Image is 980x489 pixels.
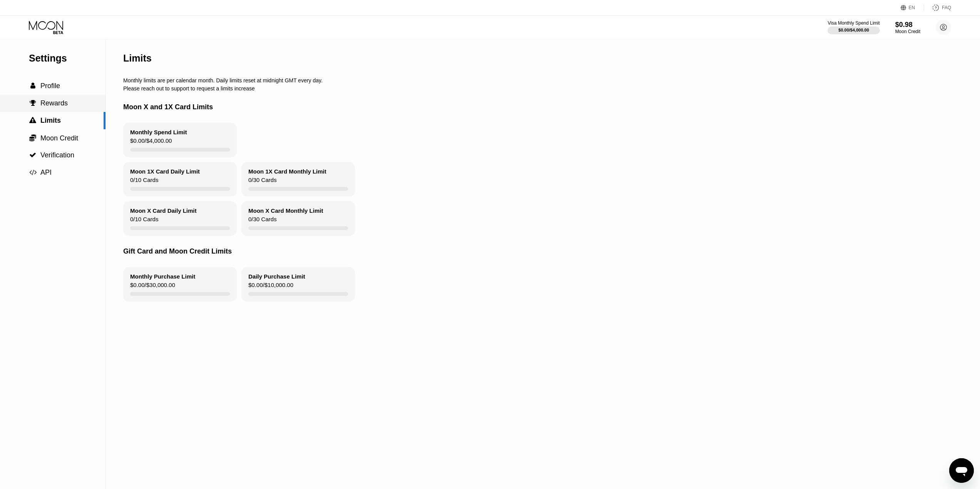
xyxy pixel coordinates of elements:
[123,92,907,123] div: Moon X and 1X Card Limits
[29,152,37,159] div: 
[248,216,276,226] div: 0 / 30 Cards
[895,21,920,29] div: $0.98
[895,29,920,34] div: Moon Credit
[30,82,35,89] span: 
[40,134,78,142] span: Moon Credit
[828,20,879,26] div: Visa Monthly Spend Limit
[40,117,61,124] span: Limits
[130,207,197,214] div: Moon X Card Daily Limit
[828,20,879,34] div: Visa Monthly Spend Limit$0.00/$4,000.00
[130,137,172,148] div: $0.00 / $4,000.00
[130,177,158,187] div: 0 / 10 Cards
[248,168,327,175] div: Moon 1X Card Monthly Limit
[130,216,158,226] div: 0 / 10 Cards
[123,53,152,64] div: Limits
[40,82,60,90] span: Profile
[901,4,924,12] div: EN
[123,77,907,83] div: Monthly limits are per calendar month. Daily limits reset at midnight GMT every day.
[29,82,37,89] div: 
[130,273,195,280] div: Monthly Purchase Limit
[838,28,869,32] div: $0.00 / $4,000.00
[123,85,907,92] div: Please reach out to support to request a limits increase
[248,273,305,280] div: Daily Purchase Limit
[29,100,37,107] div: 
[949,458,974,483] iframe: Button to launch messaging window
[29,169,37,176] div: 
[30,100,36,107] span: 
[40,99,68,107] span: Rewards
[29,117,36,124] span: 
[123,236,907,267] div: Gift Card and Moon Credit Limits
[130,129,187,135] div: Monthly Spend Limit
[29,169,37,176] span: 
[29,53,106,64] div: Settings
[130,282,175,292] div: $0.00 / $30,000.00
[942,5,951,10] div: FAQ
[29,134,36,142] span: 
[29,152,36,159] span: 
[29,134,37,142] div: 
[130,168,200,175] div: Moon 1X Card Daily Limit
[40,169,52,176] span: API
[248,177,276,187] div: 0 / 30 Cards
[895,21,920,34] div: $0.98Moon Credit
[248,282,293,292] div: $0.00 / $10,000.00
[29,117,37,124] div: 
[40,151,74,159] span: Verification
[909,5,915,10] div: EN
[924,4,951,12] div: FAQ
[248,207,323,214] div: Moon X Card Monthly Limit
